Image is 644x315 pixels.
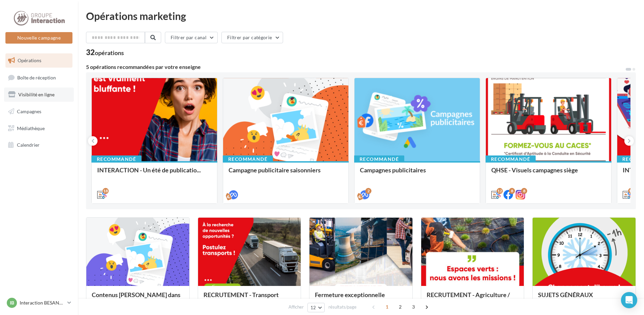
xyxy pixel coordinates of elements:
span: IB [10,299,14,306]
span: 12 [310,305,316,310]
div: 5 opérations recommandées par votre enseigne [86,64,625,70]
p: Interaction BESANCON [20,299,65,306]
a: Boîte de réception [4,70,74,85]
span: 3 [408,301,419,312]
button: Filtrer par catégorie [221,32,283,43]
div: 18 [103,188,109,194]
div: Recommandé [486,155,536,163]
span: RECRUTEMENT - Agriculture / Espace... [427,291,510,305]
span: INTERACTION - Un été de publicatio... [97,166,201,174]
div: Opérations marketing [86,11,636,21]
div: 8 [521,188,527,194]
div: Recommandé [91,155,142,163]
div: opérations [95,50,124,56]
div: 8 [509,188,515,194]
div: 12 [497,188,503,194]
span: QHSE - Visuels campagnes siège [491,166,578,174]
span: Calendrier [17,142,40,148]
a: Médiathèque [4,121,74,136]
a: IB Interaction BESANCON [5,296,72,309]
a: Opérations [4,53,74,68]
div: 12 [628,188,634,194]
div: Recommandé [354,155,404,163]
span: Campagne publicitaire saisonniers [229,166,321,174]
div: 2 [365,188,371,194]
span: 1 [382,301,392,312]
a: Visibilité en ligne [4,88,74,102]
div: Recommandé [223,155,273,163]
button: Filtrer par canal [165,32,218,43]
span: RECRUTEMENT - Transport [203,291,279,298]
div: 32 [86,49,124,56]
span: Campagnes publicitaires [360,166,426,174]
span: Campagnes [17,108,41,114]
span: Boîte de réception [17,74,56,80]
a: Campagnes [4,104,74,119]
span: Contenus [PERSON_NAME] dans un esprit es... [92,291,180,305]
span: SUJETS GÉNÉRAUX [538,291,593,298]
button: Nouvelle campagne [5,32,72,44]
button: 12 [307,303,325,312]
span: 2 [395,301,406,312]
div: Open Intercom Messenger [621,292,637,308]
span: Fermeture exceptionnelle [315,291,385,298]
span: résultats/page [328,304,357,310]
span: Opérations [18,57,41,63]
span: Visibilité en ligne [18,92,55,97]
a: Calendrier [4,138,74,152]
span: Médiathèque [17,125,45,131]
span: Afficher [288,304,304,310]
